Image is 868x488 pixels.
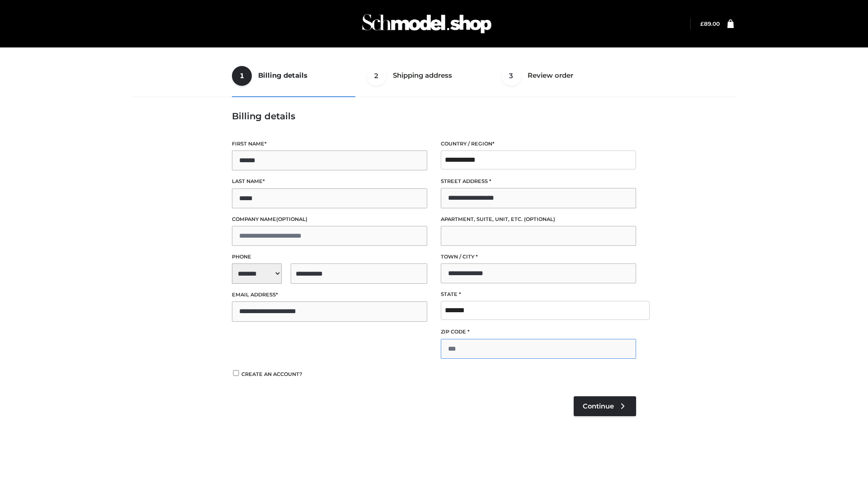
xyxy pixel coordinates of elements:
a: £89.00 [700,20,720,27]
a: Continue [574,396,636,416]
span: (optional) [276,216,307,222]
label: Email address [232,291,427,299]
bdi: 89.00 [700,20,720,27]
label: Phone [232,253,427,261]
span: £ [700,20,704,27]
label: Apartment, suite, unit, etc. [441,215,636,224]
label: Town / City [441,253,636,261]
h3: Billing details [232,111,636,122]
img: Schmodel Admin 964 [359,6,495,42]
label: Country / Region [441,140,636,148]
input: Create an account? [232,370,240,376]
span: Continue [583,402,614,410]
label: ZIP Code [441,328,636,336]
label: First name [232,140,427,148]
label: Last name [232,177,427,186]
span: Create an account? [241,371,302,377]
label: Company name [232,215,427,224]
label: State [441,290,636,299]
span: (optional) [524,216,555,222]
label: Street address [441,177,636,186]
